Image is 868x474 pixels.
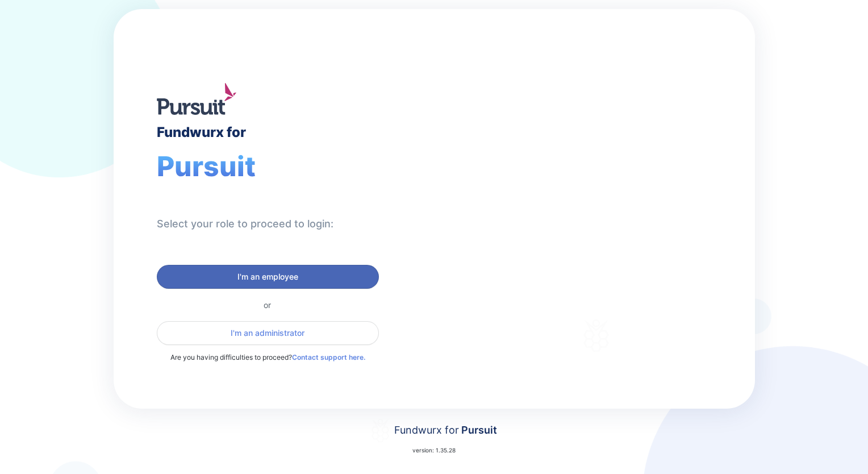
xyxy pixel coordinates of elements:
p: Are you having difficulties to proceed? [157,352,379,363]
button: I'm an administrator [157,321,379,345]
p: version: 1.35.28 [412,446,456,455]
div: Welcome to [499,160,588,171]
span: I'm an administrator [231,327,304,339]
div: Fundwurx for [394,422,497,438]
div: Fundwurx for [157,124,246,140]
div: or [157,300,379,310]
img: logo.jpg [157,83,236,115]
button: I'm an employee [157,265,379,289]
span: Pursuit [459,424,497,436]
a: Contact support here. [292,353,365,361]
div: Fundwurx [499,175,629,202]
span: Pursuit [157,149,256,183]
div: Select your role to proceed to login: [157,217,333,231]
div: Thank you for choosing Fundwurx as your partner in driving positive social impact! [499,226,694,257]
span: I'm an employee [237,271,298,282]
